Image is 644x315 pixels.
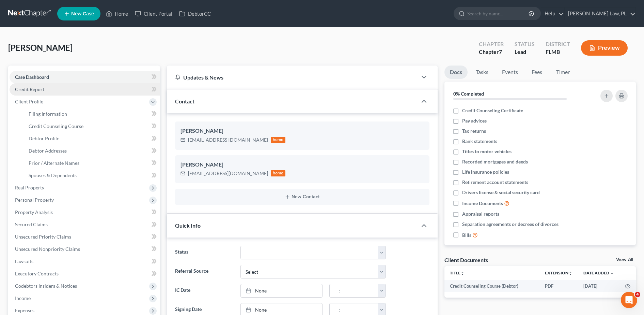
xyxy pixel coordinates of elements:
span: Property Analysis [15,209,53,215]
span: Credit Counseling Course [29,123,83,129]
span: Expenses [15,307,34,313]
span: New Case [71,11,94,16]
div: [PERSON_NAME] [180,127,424,135]
label: IC Date [172,284,237,298]
div: home [271,170,286,176]
td: [DATE] [578,280,619,292]
span: Pay advices [462,117,487,124]
a: Secured Claims [10,218,160,231]
span: Life insurance policies [462,169,509,175]
span: Income [15,295,31,301]
i: expand_more [610,271,614,275]
span: Debtor Profile [29,135,59,141]
span: Retirement account statements [462,179,528,186]
a: Home [103,8,131,20]
a: Fees [526,66,548,79]
a: [PERSON_NAME] Law, PL [565,8,635,20]
a: Help [541,8,564,20]
iframe: Intercom live chat [621,292,637,308]
span: Lawsuits [15,258,33,264]
span: Appraisal reports [462,211,499,217]
span: Titles to motor vehicles [462,148,512,155]
button: Preview [581,40,628,56]
label: Status [172,246,237,259]
a: Debtor Addresses [23,145,160,157]
span: Filing Information [29,111,67,117]
span: Executory Contracts [15,271,59,276]
a: Timer [551,66,575,79]
a: View All [616,257,633,262]
div: [EMAIL_ADDRESS][DOMAIN_NAME] [188,137,268,143]
div: Client Documents [444,256,488,263]
a: Executory Contracts [10,268,160,280]
td: Credit Counseling Course (Debtor) [444,280,539,292]
span: Unsecured Priority Claims [15,234,71,240]
a: Unsecured Nonpriority Claims [10,243,160,255]
button: New Contact [180,194,424,200]
div: Updates & News [175,74,409,81]
span: Codebtors Insiders & Notices [15,283,77,289]
label: Referral Source [172,265,237,278]
div: [PERSON_NAME] [180,161,424,169]
span: Personal Property [15,197,54,203]
span: Tax returns [462,128,486,134]
span: Quick Info [175,222,201,229]
a: Client Portal [131,8,176,20]
span: Real Property [15,185,44,190]
span: Secured Claims [15,221,48,227]
a: Lawsuits [10,255,160,268]
span: Credit Counseling Certificate [462,107,523,114]
span: Case Dashboard [15,74,49,80]
span: Debtor Addresses [29,148,67,154]
span: Separation agreements or decrees of divorces [462,221,559,228]
div: FLMB [546,48,570,56]
span: Unsecured Nonpriority Claims [15,246,80,252]
input: -- : -- [330,284,378,297]
a: Credit Report [10,83,160,96]
div: home [271,137,286,143]
input: Search by name... [467,7,530,20]
span: [PERSON_NAME] [8,43,73,53]
a: Tasks [470,66,494,79]
span: Recorded mortgages and deeds [462,158,528,165]
a: Unsecured Priority Claims [10,231,160,243]
a: Spouses & Dependents [23,169,160,182]
a: Property Analysis [10,206,160,218]
span: Spouses & Dependents [29,172,77,178]
span: 4 [635,292,640,297]
a: Prior / Alternate Names [23,157,160,169]
strong: 0% Completed [453,91,484,97]
i: unfold_more [460,271,465,275]
a: Filing Information [23,108,160,120]
div: [EMAIL_ADDRESS][DOMAIN_NAME] [188,170,268,177]
a: Date Added expand_more [583,270,614,275]
a: Events [497,66,523,79]
span: Credit Report [15,86,44,92]
a: Docs [444,66,468,79]
a: Case Dashboard [10,71,160,83]
span: Prior / Alternate Names [29,160,79,166]
a: DebtorCC [176,8,214,20]
div: Chapter [479,40,504,48]
a: Debtor Profile [23,132,160,145]
span: 7 [499,48,502,55]
a: Credit Counseling Course [23,120,160,132]
i: unfold_more [568,271,572,275]
div: District [546,40,570,48]
div: Lead [515,48,535,56]
span: Income Documents [462,200,503,207]
td: PDF [539,280,578,292]
a: None [241,284,322,297]
span: Contact [175,98,194,104]
span: Bank statements [462,138,497,145]
span: Bills [462,232,471,239]
a: Titleunfold_more [450,270,465,275]
div: Status [515,40,535,48]
a: Extensionunfold_more [545,270,572,275]
span: Drivers license & social security card [462,189,540,196]
span: Client Profile [15,99,43,104]
div: Chapter [479,48,504,56]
